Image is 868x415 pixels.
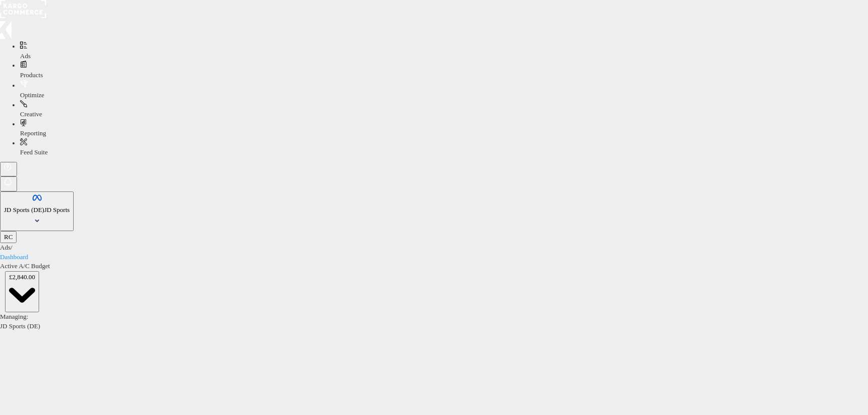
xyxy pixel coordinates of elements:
[9,273,35,282] div: £2,840.00
[5,271,39,312] button: £2,840.00
[44,206,70,214] span: JD Sports
[20,91,44,99] span: Optimize
[20,52,31,60] span: Ads
[4,206,44,214] span: JD Sports (DE)
[20,71,43,79] span: Products
[20,129,46,137] span: Reporting
[4,233,13,241] span: RC
[20,110,42,118] span: Creative
[20,148,48,156] span: Feed Suite
[11,244,13,251] span: /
